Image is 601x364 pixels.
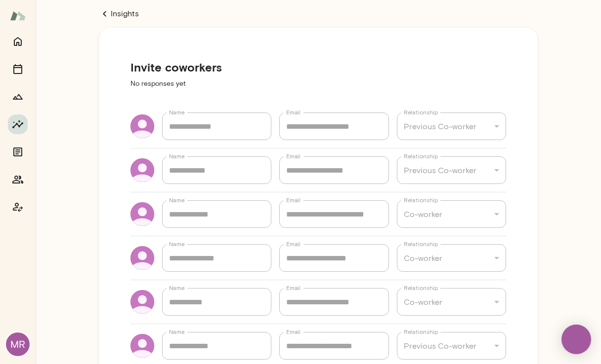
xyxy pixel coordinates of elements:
[404,240,438,248] label: Relationship
[404,152,438,160] label: Relationship
[8,197,28,217] button: Coach app
[99,8,538,20] a: Insights
[286,196,300,204] label: Email
[404,284,438,292] label: Relationship
[169,152,185,160] label: Name
[10,6,26,25] img: Mento
[169,196,185,204] label: Name
[169,284,185,292] label: Name
[6,332,30,356] div: MR
[8,87,28,107] button: Growth Plan
[286,284,300,292] label: Email
[169,108,185,116] label: Name
[404,196,438,204] label: Relationship
[286,108,300,116] label: Email
[286,328,300,336] label: Email
[169,328,185,336] label: Name
[286,240,300,248] label: Email
[130,79,506,89] p: No responses yet
[397,156,506,184] div: Previous Co-worker
[404,108,438,116] label: Relationship
[169,240,185,248] label: Name
[8,170,28,189] button: Members
[397,112,506,140] div: Previous Co-worker
[8,59,28,79] button: Sessions
[8,142,28,162] button: Documents
[8,32,28,51] button: Home
[397,200,506,228] div: Co-worker
[404,328,438,336] label: Relationship
[8,114,28,134] button: Insights
[397,244,506,272] div: Co-worker
[286,152,300,160] label: Email
[130,59,506,75] h5: Invite coworkers
[397,332,506,360] div: Previous Co-worker
[397,288,506,316] div: Co-worker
